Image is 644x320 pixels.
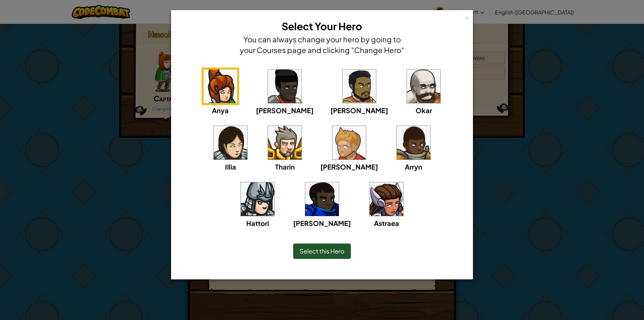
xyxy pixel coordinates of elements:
img: portrait.png [268,70,302,103]
span: Okar [416,106,432,115]
img: portrait.png [305,182,339,216]
span: Illia [225,163,236,171]
span: [PERSON_NAME] [293,219,351,227]
img: portrait.png [268,126,302,159]
img: portrait.png [332,126,366,159]
span: Astraea [374,219,399,227]
span: Anya [212,106,229,115]
span: [PERSON_NAME] [330,106,388,115]
img: portrait.png [214,126,247,159]
span: Hattori [246,219,269,227]
span: [PERSON_NAME] [320,163,378,171]
img: portrait.png [241,182,274,216]
h3: Select Your Hero [238,19,406,34]
h4: You can always change your hero by going to your Courses page and clicking "Change Hero" [238,34,406,55]
img: portrait.png [370,182,403,216]
img: portrait.png [342,70,376,103]
span: Tharin [275,163,295,171]
div: × [465,13,469,20]
span: [PERSON_NAME] [256,106,314,115]
img: portrait.png [204,70,237,103]
span: Select this Hero [300,247,344,255]
img: portrait.png [407,70,440,103]
img: portrait.png [397,126,430,159]
span: Arryn [405,163,422,171]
